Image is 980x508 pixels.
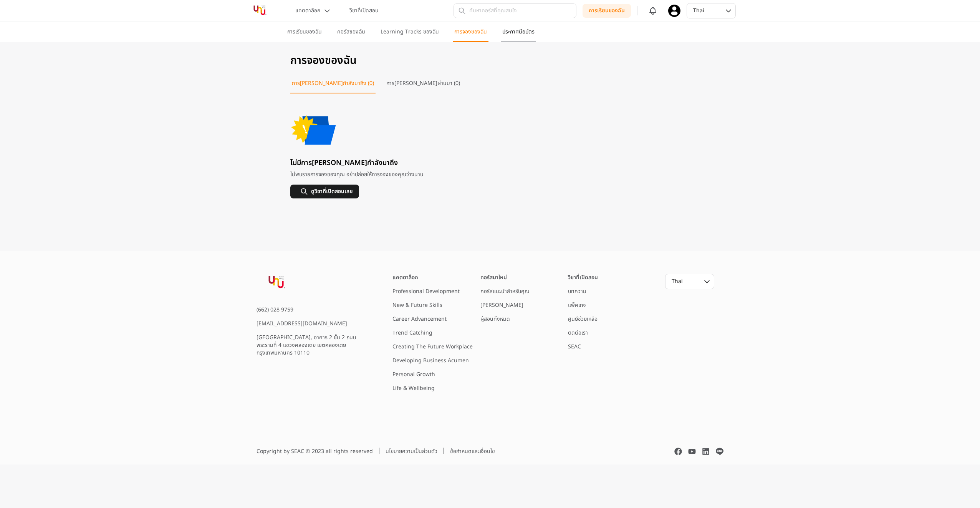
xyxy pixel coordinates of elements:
input: ค้นหาคอร์สที่คุณสนใจ [454,3,576,18]
img: folder-color.png [290,106,337,152]
button: Learning Tracks ของฉัน [379,28,440,42]
a: ข้อกำหนดและเงื่อนไข [450,448,495,455]
a: SEAC [568,343,581,351]
div: ไม่พบรายการจองของคุณ อย่าปล่อยให้การจองของคุณว่างนาน [290,171,690,178]
div: Thai [672,278,694,285]
p: การเรียนของฉัน [287,28,322,36]
button: คอร์สของฉัน [336,28,367,42]
a: วิชาที่เปิดสอน [568,273,598,281]
p: การเรียนของฉัน [589,7,625,15]
a: Career Advancement [392,315,447,323]
a: Professional Development [392,287,460,295]
div: คอร์สมาใหม่ [480,274,562,281]
p: การ[PERSON_NAME]กำลังมาถึง (0) [292,80,374,87]
div: [EMAIL_ADDRESS][DOMAIN_NAME] [257,320,368,328]
div: แคตตาล็อก [392,274,474,281]
div: ไม่มีการ[PERSON_NAME]กำลังมาถึง [290,158,690,168]
a: แพ็คเกจ [568,301,586,309]
span: Copyright by SEAC © 2023 all rights reserved [257,448,373,455]
img: YourNextU Logo [244,4,275,18]
p: คอร์สของฉัน [337,28,365,36]
a: Creating The Future Workplace [392,343,473,351]
div: [GEOGRAPHIC_DATA], อาคาร 2 ชั้น 2 ถนนพระรามที่ 4 แขวงคลองเตย เขตคลองเตย กรุงเทพมหานคร 10110 [257,334,368,357]
a: Life & Wellbeing [392,384,435,392]
a: ดูวิชาที่เปิดสอนเลย [290,185,690,198]
span: ดูวิชาที่เปิดสอนเลย [311,188,353,195]
p: ประกาศนียบัตร [502,28,535,36]
p: การ[PERSON_NAME]ผ่านมา (0) [386,80,460,87]
button: ดูวิชาที่เปิดสอนเลย [290,185,359,198]
p: วิชาที่เปิดสอน [349,7,379,15]
p: การจองของฉัน [454,28,487,36]
button: ประกาศนียบัตร [501,28,536,42]
div: Thai [693,7,715,15]
a: ผู้สอนทั้งหมด [480,315,510,323]
div: (662) 028 9759 [257,306,368,314]
a: Personal Growth [392,370,435,378]
a: Developing Business Acumen [392,356,469,365]
button: การ[PERSON_NAME]ผ่านมา (0) [385,80,462,93]
a: ศูนย์ช่วยเหลือ [568,315,598,323]
a: [PERSON_NAME] [480,301,523,309]
a: ติดต่อเรา [568,329,588,337]
a: คอร์สแนะนำสำหรับคุณ [480,287,530,295]
a: นโยบายความเป็นส่วนตัว [386,448,437,455]
p: Learning Tracks ของฉัน [381,28,439,36]
button: การ[PERSON_NAME]กำลังมาถึง (0) [290,80,376,93]
button: วิชาที่เปิดสอน [345,4,383,18]
header: การจองของฉัน [290,54,690,67]
a: Trend Catching [392,329,432,337]
img: YourNextU Logo [257,274,296,291]
button: แคตตาล็อก [291,4,336,18]
button: การเรียนของฉัน [583,4,631,18]
a: บทความ [568,287,586,295]
a: New & Future Skills [392,301,442,309]
p: แคตตาล็อก [295,7,320,15]
button: การจองของฉัน [453,28,488,42]
button: การเรียนของฉัน [286,28,323,42]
